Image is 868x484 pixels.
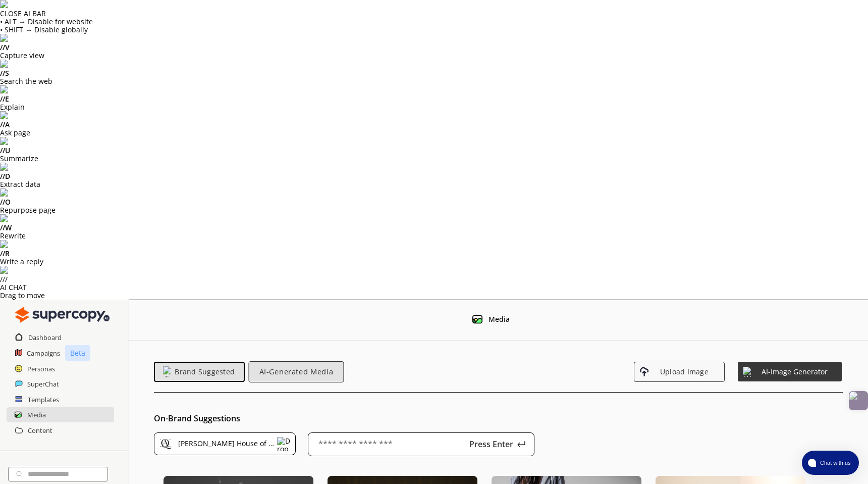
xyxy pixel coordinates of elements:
img: Weather Stars Icon [743,367,753,377]
div: [PERSON_NAME] House of Fashion [175,437,277,453]
img: Dropdown [277,437,291,451]
img: Upload Icon [639,367,649,377]
a: Personas [27,361,55,376]
span: Chat with us [816,459,853,467]
p: Beta [65,345,90,361]
button: Emoji IconBrand Suggested [154,362,245,382]
div: Media [489,315,510,323]
p: Press Enter [466,440,516,448]
img: Brand [158,437,173,451]
span: Upload Image [649,368,719,376]
img: Media Icon [472,314,482,324]
a: Media [27,407,46,422]
button: Weather Stars IconAI-Image Generator [737,361,843,382]
a: Templates [28,392,59,407]
div: On-Brand Suggestions [154,414,868,422]
span: AI-Image Generator [753,368,837,376]
a: Content [28,423,52,438]
a: SuperChat [27,376,59,392]
span: Brand Suggested [171,368,239,376]
a: Campaigns [27,346,60,361]
img: Press Enter [517,440,525,448]
img: Emoji Icon [163,366,171,377]
button: Press Enter [477,438,529,450]
span: AI-Generated Media [254,367,338,376]
button: AI-Generated Media [249,361,344,382]
img: Close [15,305,110,325]
a: Dashboard [28,330,62,345]
button: atlas-launcher [802,451,859,475]
button: Upload IconUpload Image [634,362,725,382]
